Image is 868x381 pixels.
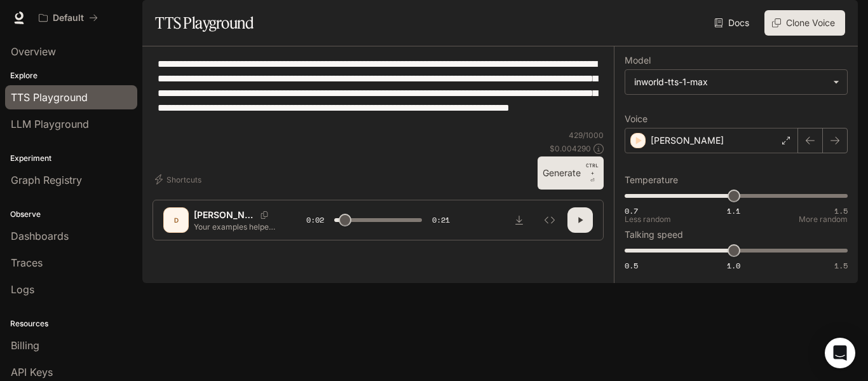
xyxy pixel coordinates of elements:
[569,130,604,141] p: 429 / 1000
[634,76,827,88] div: inworld-tts-1-max
[625,70,847,94] div: inworld-tts-1-max
[651,134,724,147] p: [PERSON_NAME]
[625,260,638,271] span: 0.5
[432,214,450,226] span: 0:21
[166,210,186,230] div: D
[550,143,591,154] p: $ 0.004290
[155,10,254,36] h1: TTS Playground
[712,10,754,36] a: Docs
[764,10,845,36] button: Clone Voice
[727,205,740,216] span: 1.1
[33,5,104,31] button: All workspaces
[727,260,740,271] span: 1.0
[194,209,255,221] p: [PERSON_NAME]
[153,169,207,190] button: Shortcuts
[834,260,848,271] span: 1.5
[825,338,855,368] div: Open Intercom Messenger
[625,56,651,65] p: Model
[625,216,671,223] p: Less random
[586,162,599,184] p: ⏎
[625,176,678,184] p: Temperature
[586,162,599,177] p: CTRL +
[799,216,848,223] p: More random
[625,205,638,216] span: 0.7
[194,221,276,232] p: Your examples helped clarify the difference between [MEDICAL_DATA]. The golf course scenario effe...
[506,207,532,233] button: Download audio
[625,114,648,123] p: Voice
[53,13,84,24] p: Default
[306,214,324,226] span: 0:02
[625,230,683,239] p: Talking speed
[255,211,273,219] button: Copy Voice ID
[538,156,604,190] button: GenerateCTRL +⏎
[834,205,848,216] span: 1.5
[537,207,562,233] button: Inspect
